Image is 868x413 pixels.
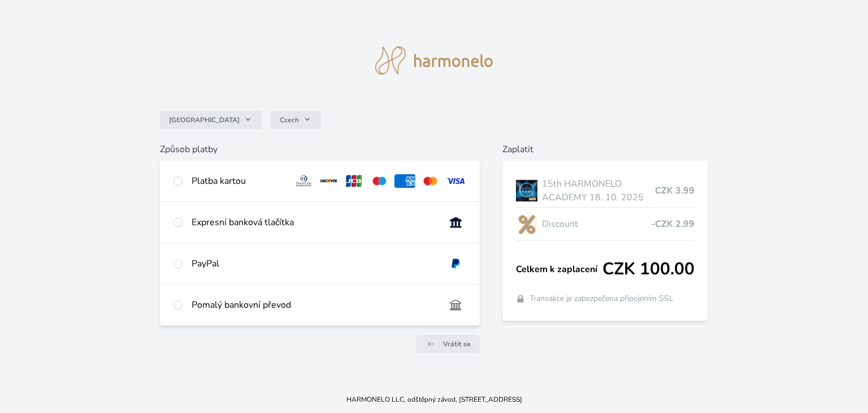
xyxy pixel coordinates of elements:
[445,216,466,229] img: onlineBanking_CZ.svg
[192,174,284,188] div: Platba kartou
[445,174,466,188] img: visa.svg
[420,174,441,188] img: mc.svg
[169,115,240,124] span: [GEOGRAPHIC_DATA]
[416,335,480,353] a: Vrátit se
[655,184,695,197] span: CZK 3.99
[542,217,651,231] span: Discount
[192,216,436,229] div: Expresní banková tlačítka
[443,339,471,349] span: Vrátit se
[394,174,415,188] img: amex.svg
[651,217,695,231] span: -CZK 2.99
[530,293,674,304] span: Transakce je zabezpečena připojením SSL
[192,257,436,270] div: PayPal
[293,174,314,188] img: diners.svg
[280,115,299,124] span: Czech
[319,174,340,188] img: discover.svg
[516,210,537,238] img: discount-lo.png
[602,259,695,279] span: CZK 100.00
[502,143,708,156] h6: Zaplatit
[192,298,436,312] div: Pomalý bankovní převod
[344,174,364,188] img: jcb.svg
[160,111,262,129] button: [GEOGRAPHIC_DATA]
[516,263,602,276] span: Celkem k zaplacení
[375,46,493,75] img: logo.svg
[445,257,466,270] img: paypal.svg
[369,174,390,188] img: maestro.svg
[542,177,655,204] span: 15th HARMONELO ACADEMY 18. 10. 2025
[160,143,480,156] h6: Způsob platby
[516,177,537,205] img: AKADEMIE_2025_virtual_1080x1080_ticket-lo.jpg
[271,111,321,129] button: Czech
[445,298,466,312] img: bankTransfer_IBAN.svg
